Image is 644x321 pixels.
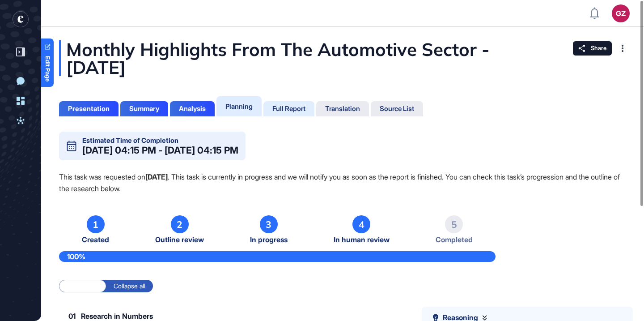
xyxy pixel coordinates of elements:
div: 5 [445,215,463,233]
div: 3 [260,215,278,233]
div: [DATE] 04:15 PM - [DATE] 04:15 PM [82,146,238,155]
span: Share [591,45,606,52]
div: 2 [171,215,189,233]
button: GZ [612,4,630,22]
div: Analysis [179,105,206,113]
span: Edit Page [45,56,51,81]
div: Presentation [68,105,110,113]
div: entrapeer-logo [13,11,29,27]
div: Monthly Highlights From The Automotive Sector - [DATE] [59,40,626,76]
label: Collapse all [106,280,153,292]
div: Translation [325,105,360,113]
div: Source List [380,105,414,113]
strong: [DATE] [145,172,168,181]
span: 01 [68,312,76,320]
div: Summary [129,105,159,113]
span: Completed [436,235,473,244]
span: In progress [250,235,288,244]
p: This task was requested on . This task is currently in progress and we will notify you as soon as... [59,171,626,194]
div: Full Report [272,105,305,113]
span: Outline review [155,235,204,244]
label: Expand all [59,280,106,292]
a: Edit Page [41,39,54,87]
div: 100% [59,251,496,262]
div: 1 [87,215,105,233]
div: 4 [352,215,370,233]
div: Estimated Time of Completion [82,137,178,144]
span: Research in Numbers [81,312,153,320]
span: Created [82,235,109,244]
div: Planning [225,102,253,111]
span: In human review [334,235,390,244]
